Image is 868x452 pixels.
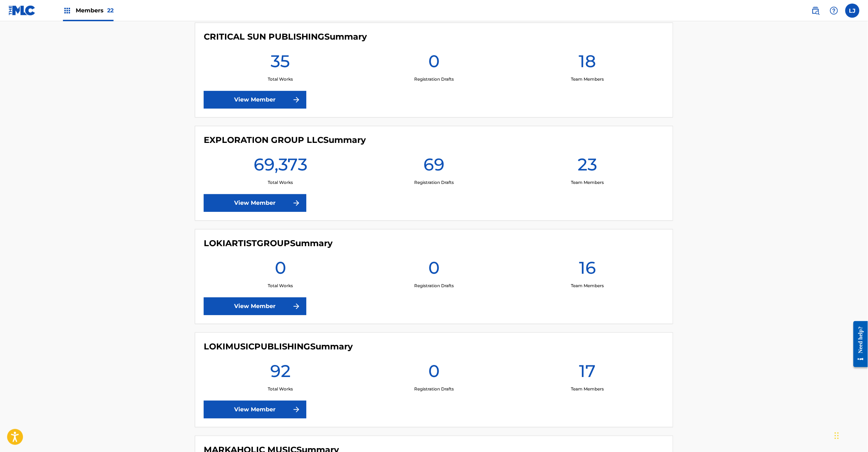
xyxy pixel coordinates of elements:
a: View Member [204,297,306,315]
h1: 69 [423,154,445,179]
img: MLC Logo [8,5,36,16]
p: Registration Drafts [414,76,454,82]
img: Top Rightsholders [63,6,71,15]
span: Members [76,6,114,15]
h1: 0 [275,257,286,283]
h1: 16 [579,257,596,283]
span: 22 [107,7,114,14]
p: Total Works [268,283,293,289]
a: View Member [204,91,306,109]
h4: LOKIMUSICPUBLISHING [204,341,353,352]
p: Total Works [268,386,293,392]
a: Public Search [809,4,823,18]
iframe: Resource Center [848,316,868,373]
p: Total Works [268,179,293,186]
p: Total Works [268,76,293,82]
div: Drag [835,425,839,446]
h1: 0 [428,360,440,386]
a: View Member [204,194,306,212]
img: search [811,6,820,15]
img: f7272a7cc735f4ea7f67.svg [292,95,301,104]
p: Team Members [571,76,604,82]
h1: 92 [270,360,291,386]
div: Help [827,4,841,18]
p: Registration Drafts [414,386,454,392]
p: Team Members [571,386,604,392]
h1: 0 [428,51,440,76]
div: User Menu [845,4,860,18]
h1: 69,373 [254,154,307,179]
h4: EXPLORATION GROUP LLC [204,135,366,145]
h1: 23 [578,154,597,179]
img: help [830,6,838,15]
img: f7272a7cc735f4ea7f67.svg [292,405,301,414]
h1: 35 [271,51,290,76]
h4: LOKIARTISTGROUP [204,238,332,249]
p: Registration Drafts [414,283,454,289]
p: Team Members [571,283,604,289]
h1: 18 [579,51,596,76]
p: Team Members [571,179,604,186]
img: f7272a7cc735f4ea7f67.svg [292,199,301,207]
img: f7272a7cc735f4ea7f67.svg [292,302,301,311]
h4: CRITICAL SUN PUBLISHING [204,31,367,42]
a: View Member [204,401,306,418]
h1: 17 [579,360,596,386]
h1: 0 [428,257,440,283]
p: Registration Drafts [414,179,454,186]
iframe: Chat Widget [833,418,868,452]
